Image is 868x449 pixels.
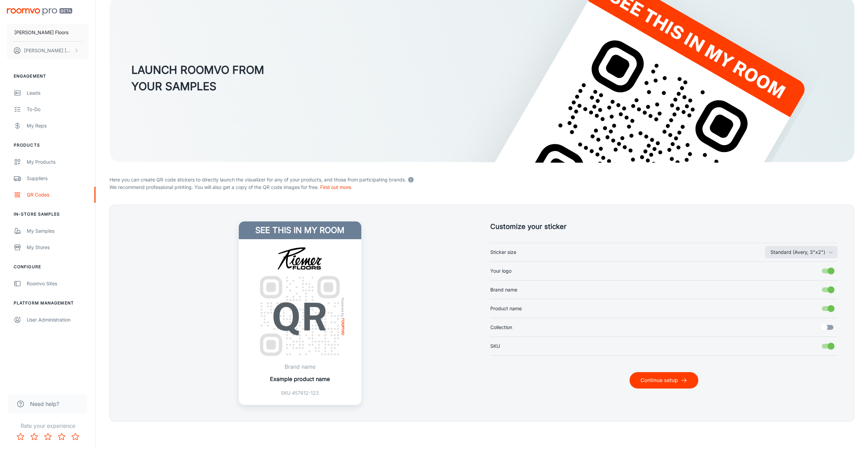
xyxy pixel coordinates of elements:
div: QR Codes [27,191,89,199]
button: Rate 2 star [27,430,41,444]
p: [PERSON_NAME] Floors [14,29,68,36]
button: Sticker size [765,246,838,258]
p: Example product name [270,375,330,383]
h3: LAUNCH ROOMVO FROM YOUR SAMPLES [131,62,264,95]
img: QR Code Example [254,270,346,362]
span: Product name [490,305,522,312]
button: Rate 1 star [14,430,27,444]
div: Suppliers [27,175,89,182]
span: Collection [490,324,512,331]
img: Riemer Floors [256,247,344,270]
h5: Customize your sticker [490,221,838,232]
div: User Administration [27,316,89,324]
button: Continue setup [630,372,698,389]
p: SKU 457812-123 [270,389,330,397]
span: Brand name [490,286,517,294]
button: [PERSON_NAME] Floors [7,24,89,41]
a: Find out more. [320,184,352,190]
p: [PERSON_NAME] [PERSON_NAME] [24,47,72,54]
button: Rate 4 star [55,430,68,444]
span: Your logo [490,267,511,275]
span: Sticker size [490,248,516,256]
p: We recommend professional printing. You will also get a copy of the QR code images for free. [109,183,854,191]
div: To-do [27,106,89,113]
div: My Samples [27,227,89,235]
p: Brand name [270,363,330,371]
div: My Stores [27,244,89,251]
div: Leads [27,89,89,97]
p: Rate your experience [5,422,90,430]
span: SKU [490,342,500,350]
img: roomvo [341,318,344,335]
span: Powered by [339,298,346,317]
p: Here you can create QR code stickers to directly launch the visualizer for any of your products, ... [109,175,854,183]
img: Roomvo PRO Beta [7,8,72,15]
div: My Reps [27,122,89,130]
button: Rate 5 star [68,430,82,444]
div: Roomvo Sites [27,280,89,287]
h4: See this in my room [239,221,361,239]
span: Need help? [30,400,59,408]
div: My Products [27,158,89,166]
button: Rate 3 star [41,430,55,444]
button: [PERSON_NAME] [PERSON_NAME] [7,42,89,59]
